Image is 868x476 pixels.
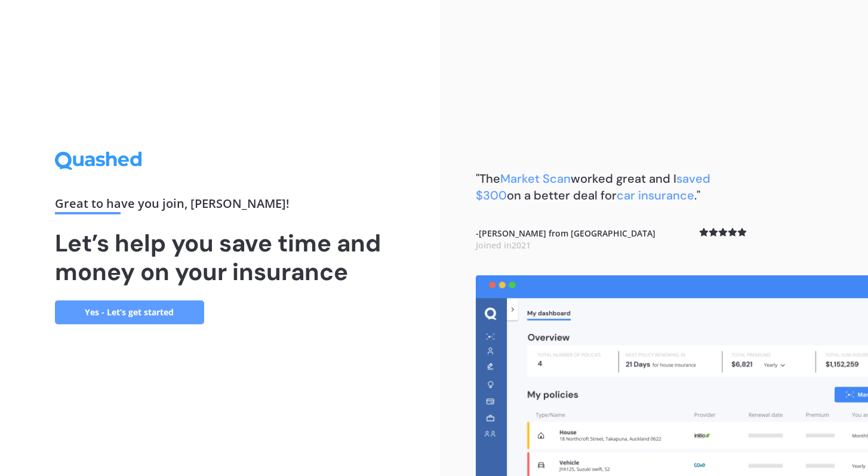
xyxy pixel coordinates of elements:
[476,171,710,203] span: saved $300
[55,229,386,286] h1: Let’s help you save time and money on your insurance
[500,171,571,186] span: Market Scan
[476,239,531,251] span: Joined in 2021
[476,275,868,476] img: dashboard.webp
[476,171,710,203] b: "The worked great and I on a better deal for ."
[55,198,386,214] div: Great to have you join , [PERSON_NAME] !
[55,300,204,324] a: Yes - Let’s get started
[476,228,655,251] b: - [PERSON_NAME] from [GEOGRAPHIC_DATA]
[617,188,694,203] span: car insurance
